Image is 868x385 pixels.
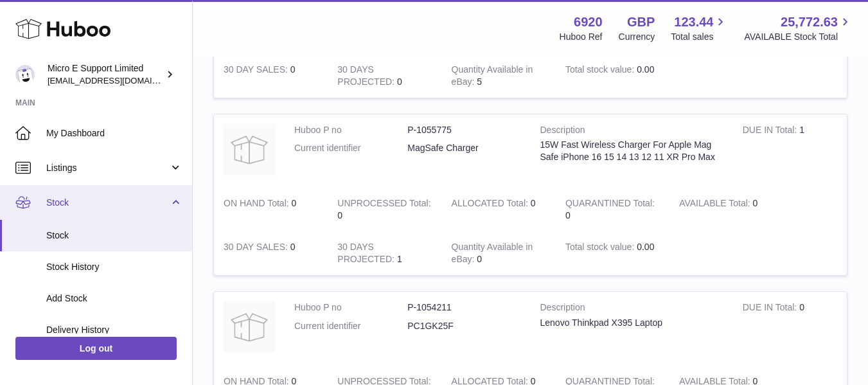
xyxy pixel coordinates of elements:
[671,13,728,43] a: 123.44 Total sales
[224,124,275,175] img: product image
[442,54,556,98] td: 5
[452,198,531,211] strong: ALLOCATED Total
[565,64,637,78] strong: Total stock value
[442,231,556,275] td: 0
[540,301,723,317] strong: Description
[540,139,723,163] div: 15W Fast Wireless Charger For Apple Mag Safe iPhone 16 15 14 13 12 11 XR Pro Max
[337,242,397,267] strong: 30 DAYS PROJECTED
[328,231,441,275] td: 1
[337,198,430,211] strong: UNPROCESSED Total
[781,13,838,31] span: 25,772.63
[733,292,847,366] td: 0
[407,124,520,136] dd: P-1055775
[744,31,853,43] span: AVAILABLE Stock Total
[407,320,520,332] dd: PC1GK25F
[407,301,520,314] dd: P-1054211
[627,13,655,31] strong: GBP
[565,198,655,211] strong: QUARANTINED Total
[224,301,275,353] img: product image
[214,54,328,98] td: 0
[452,64,533,90] strong: Quantity Available in eBay
[46,324,182,336] span: Delivery History
[328,188,441,231] td: 0
[294,301,407,314] dt: Huboo P no
[294,124,407,136] dt: Huboo P no
[743,125,799,138] strong: DUE IN Total
[294,142,407,154] dt: Current identifier
[294,320,407,332] dt: Current identifier
[224,198,292,211] strong: ON HAND Total
[637,242,654,252] span: 0.00
[328,54,441,98] td: 0
[733,114,847,188] td: 1
[565,210,571,220] span: 0
[224,242,290,255] strong: 30 DAY SALES
[452,242,533,267] strong: Quantity Available in eBay
[540,317,723,329] div: Lenovo Thinkpad X395 Laptop
[15,337,177,360] a: Log out
[560,31,603,43] div: Huboo Ref
[442,188,556,231] td: 0
[671,31,728,43] span: Total sales
[46,127,182,139] span: My Dashboard
[574,13,603,31] strong: 6920
[46,229,182,242] span: Stock
[540,124,723,139] strong: Description
[46,261,182,273] span: Stock History
[46,162,169,174] span: Listings
[743,302,799,316] strong: DUE IN Total
[674,13,713,31] span: 123.44
[214,188,328,231] td: 0
[46,292,182,305] span: Add Stock
[48,75,189,85] span: [EMAIL_ADDRESS][DOMAIN_NAME]
[407,142,520,154] dd: MagSafe Charger
[224,64,290,78] strong: 30 DAY SALES
[679,198,752,211] strong: AVAILABLE Total
[15,65,35,84] img: contact@micropcsupport.com
[744,13,853,43] a: 25,772.63 AVAILABLE Stock Total
[637,64,654,75] span: 0.00
[337,64,397,90] strong: 30 DAYS PROJECTED
[46,197,169,209] span: Stock
[214,231,328,275] td: 0
[669,188,783,231] td: 0
[48,62,163,87] div: Micro E Support Limited
[619,31,655,43] div: Currency
[565,242,637,255] strong: Total stock value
